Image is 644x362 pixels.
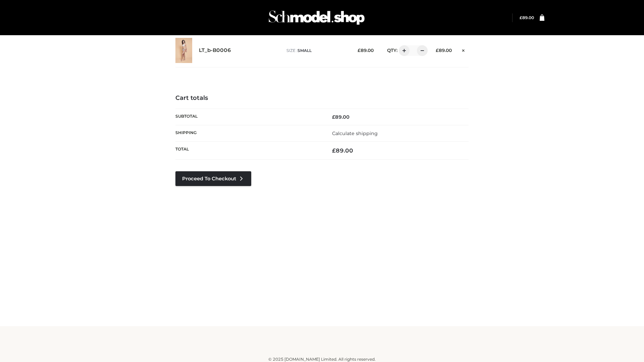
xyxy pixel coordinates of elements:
bdi: 89.00 [520,15,534,20]
p: size : [286,48,347,54]
div: QTY: [380,45,425,56]
span: SMALL [298,48,312,53]
th: Total [175,142,322,160]
span: £ [436,48,439,53]
span: £ [332,147,336,154]
a: £89.00 [520,15,534,20]
th: Shipping [175,125,322,141]
span: £ [358,48,361,53]
img: Schmodel Admin 964 [266,4,367,31]
a: Calculate shipping [332,130,378,136]
a: Remove this item [459,45,469,54]
span: £ [332,114,335,120]
bdi: 89.00 [332,147,353,154]
bdi: 89.00 [436,48,452,53]
bdi: 89.00 [358,48,374,53]
th: Subtotal [175,109,322,125]
a: LT_b-B0006 [199,47,231,54]
span: £ [520,15,522,20]
h4: Cart totals [175,95,469,102]
bdi: 89.00 [332,114,350,120]
img: LT_b-B0006 - SMALL [175,38,192,63]
a: Proceed to Checkout [175,171,251,186]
